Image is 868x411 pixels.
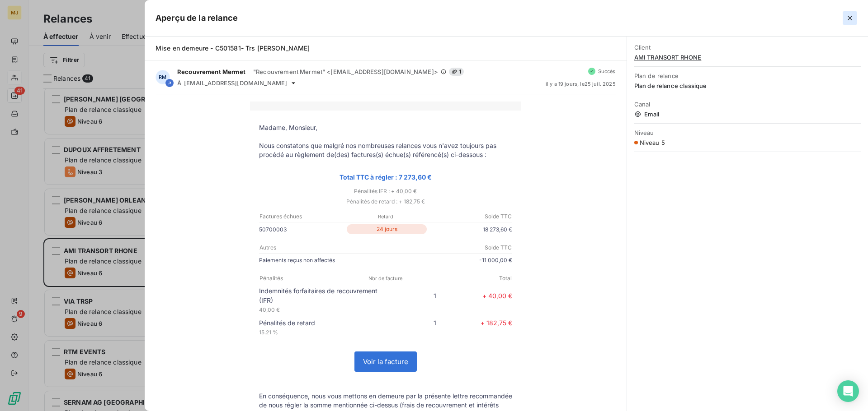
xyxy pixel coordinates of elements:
[386,291,436,300] p: 1
[156,44,310,52] span: Mise en demeure - C501581- Trs [PERSON_NAME]
[428,274,512,282] p: Total
[248,69,250,74] span: -
[259,244,385,252] p: Autres
[598,69,616,74] span: Succès
[640,139,665,146] span: Niveau 5
[156,70,170,84] div: RM
[634,72,861,79] span: Plan de relance
[428,212,512,221] p: Solde TTC
[634,54,861,61] span: AMI TRANSORT RHONE
[634,111,861,118] span: Email
[184,79,287,87] span: [EMAIL_ADDRESS][DOMAIN_NAME]
[177,79,181,87] span: À
[259,141,512,159] p: Nous constatons que malgré nos nombreuses relances vous n'avez toujours pas procédé au règlement ...
[386,255,512,265] p: -11 000,00 €
[253,68,438,75] span: "Recouvrement Mermet" <[EMAIL_ADDRESS][DOMAIN_NAME]>
[259,305,386,314] p: 40,00 €
[259,318,386,328] p: Pénalités de retard
[429,225,512,234] p: 18 273,60 €
[259,225,345,234] p: 50700003
[347,224,427,234] p: 24 jours
[259,212,343,221] p: Factures échues
[250,186,521,196] p: Pénalités IFR : + 40,00 €
[546,81,616,87] span: il y a 19 jours , le 25 juil. 2025
[837,380,859,402] div: Open Intercom Messenger
[250,196,521,207] p: Pénalités de retard : + 182,75 €
[634,44,861,51] span: Client
[259,328,386,337] p: 15.21 %
[259,123,512,132] p: Madame, Monsieur,
[344,274,427,282] p: Nbr de facture
[386,318,436,328] p: 1
[355,352,416,371] a: Voir la facture
[259,172,512,182] p: Total TTC à régler : 7 273,60 €
[259,286,386,305] p: Indemnités forfaitaires de recouvrement (IFR)
[386,244,512,252] p: Solde TTC
[436,318,512,328] p: + 182,75 €
[634,82,861,89] span: Plan de relance classique
[156,12,238,24] h5: Aperçu de la relance
[634,129,861,136] span: Niveau
[634,101,861,108] span: Canal
[344,212,427,221] p: Retard
[177,68,245,75] span: Recouvrement Mermet
[259,274,343,282] p: Pénalités
[436,291,512,300] p: + 40,00 €
[259,255,386,265] p: Paiements reçus non affectés
[449,68,464,76] span: 1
